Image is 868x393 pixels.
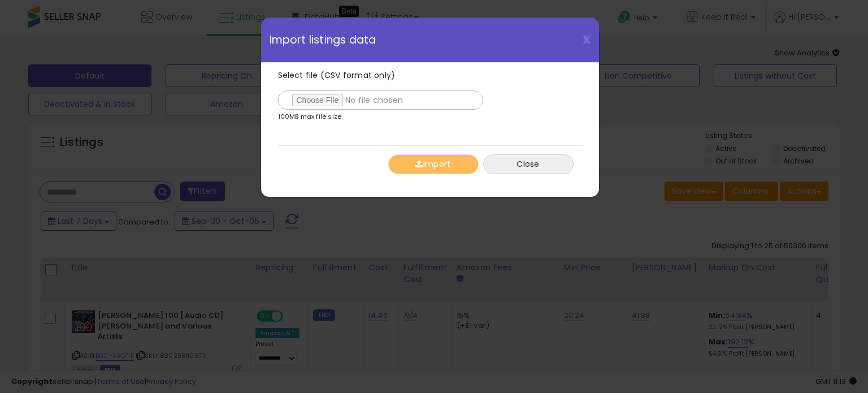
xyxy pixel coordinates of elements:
span: Import listings data [270,34,376,45]
p: 100MB max file size [278,114,342,120]
span: X [583,32,591,47]
button: Close [483,154,574,174]
button: Import [388,154,479,174]
span: Select file (CSV format only) [278,70,396,81]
